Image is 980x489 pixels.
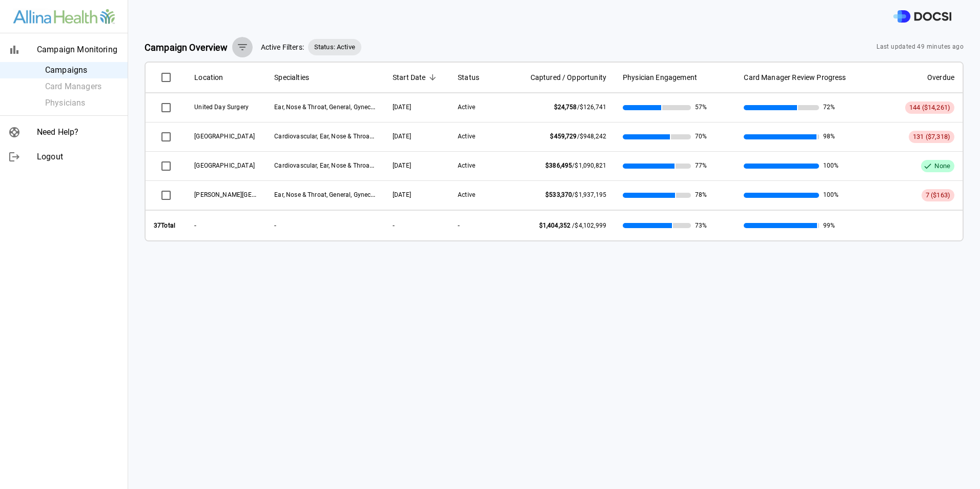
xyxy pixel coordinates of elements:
span: Status [458,71,479,84]
span: Status [458,71,493,84]
span: Start Date [393,71,441,84]
span: $126,741 [580,104,606,111]
span: Overdue [876,71,954,84]
th: - [384,210,450,240]
span: Start Date [393,71,426,84]
img: Site Logo [13,9,115,24]
span: Specialties [274,71,376,84]
span: Location [194,71,258,84]
span: 7 ($163) [926,191,950,199]
span: 99% [823,219,835,232]
span: Status: Active [308,42,361,52]
th: - [186,210,266,240]
span: Active [458,104,475,111]
span: / [550,133,606,140]
span: / [554,104,606,111]
span: Specialties [274,71,309,84]
span: Active [458,133,475,140]
span: $1,937,195 [575,191,606,198]
span: Cardiovascular, Ear, Nose & Throat, General, Gynecology, Vascular, Urology, Orthopedics [274,161,520,169]
span: Campaigns [45,64,119,76]
span: 06/25/2025 [393,191,411,198]
strong: Campaign Overview [145,42,228,53]
span: 77% [695,161,707,170]
span: Captured / Opportunity [530,71,606,84]
span: Abbott Northwestern Hospital [194,190,302,198]
span: Card Manager Review Progress [744,71,859,84]
span: Campaign Monitoring [37,44,119,56]
span: 144 ($14,261) [909,104,950,111]
span: / [545,191,606,198]
span: Ear, Nose & Throat, General, Gynecology, Orthopedics, Urology [274,103,447,111]
span: Captured / Opportunity [509,71,606,84]
span: Logout [37,151,119,163]
span: $948,242 [580,133,606,140]
th: - [266,210,384,240]
span: Ear, Nose & Throat, General, Gynecology, Orthopedics, Urology [274,190,447,198]
span: 06/25/2025 [393,104,411,111]
span: Mercy Hospital [194,162,255,169]
span: Physician Engagement [623,71,727,84]
th: - [450,210,501,240]
span: Active Filters: [261,42,304,53]
span: $386,495 [545,162,572,169]
span: Active [458,162,475,169]
span: 100% [823,191,839,199]
span: United Day Surgery [194,104,249,111]
span: $4,102,999 [575,222,606,229]
span: 72% [823,103,835,112]
span: $533,370 [545,191,572,198]
span: $24,758 [554,104,577,111]
img: DOCSI Logo [893,10,951,23]
span: / [539,222,606,229]
span: Cardiovascular, Ear, Nose & Throat, ENT, General, Gynecology, Orthopedics, Urology, Vascular [274,132,535,140]
span: Location [194,71,223,84]
span: Overdue [927,71,954,84]
span: United Hospital [194,133,255,140]
span: $1,404,352 [539,222,571,229]
span: 06/25/2025 [393,133,411,140]
span: 78% [695,191,707,199]
strong: 37 Total [154,222,175,229]
span: 57% [695,103,707,112]
span: / [545,162,606,169]
span: $1,090,821 [575,162,606,169]
span: 73% [695,219,707,232]
span: Need Help? [37,126,119,138]
span: 06/25/2025 [393,162,411,169]
span: 98% [823,132,835,141]
span: Last updated 49 minutes ago [876,42,964,52]
span: 70% [695,132,707,141]
span: Card Manager Review Progress [744,71,846,84]
span: None [930,161,954,171]
span: 131 ($7,318) [913,133,950,140]
span: Physician Engagement [623,71,697,84]
span: Active [458,191,475,198]
span: $459,729 [550,133,577,140]
span: 100% [823,161,839,170]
